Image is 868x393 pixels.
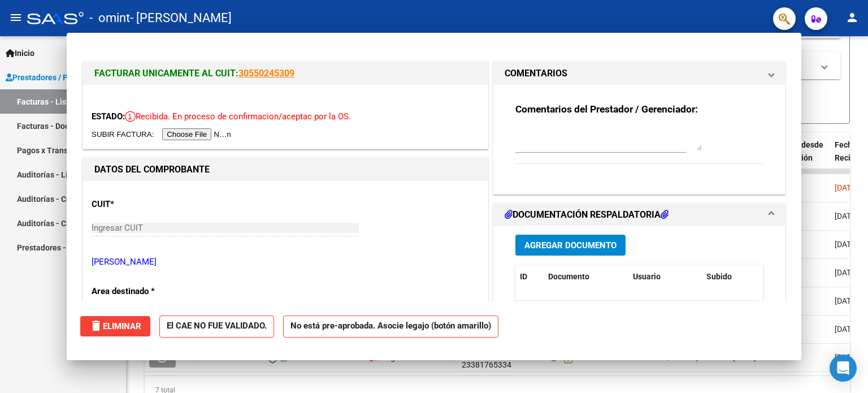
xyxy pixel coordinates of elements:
[505,67,567,80] h1: COMENTARIOS
[576,353,639,362] strong: Factura C: 1 - 479
[89,319,103,332] mat-icon: delete
[92,285,208,298] p: Area destinado *
[238,68,294,79] a: 30550245309
[520,272,527,281] span: ID
[94,164,210,175] strong: DATOS DEL COMPROBANTE
[159,316,274,338] strong: El CAE NO FUE VALIDADO.
[628,265,702,289] datatable-header-cell: Usuario
[80,316,150,336] button: Eliminar
[130,6,232,31] span: - [PERSON_NAME]
[515,265,544,289] datatable-header-cell: ID
[515,301,759,329] div: No data to display
[835,211,858,221] span: [DATE]
[493,85,785,194] div: COMENTARIOS
[758,265,815,289] datatable-header-cell: Acción
[94,68,238,79] span: FACTURAR UNICAMENTE AL CUIT:
[92,198,208,211] p: CUIT
[515,235,626,256] button: Agregar Documento
[845,11,859,24] mat-icon: person
[706,272,732,281] span: Subido
[830,355,857,382] div: Open Intercom Messenger
[835,140,866,162] span: Fecha Recibido
[784,140,823,162] span: Días desde Emisión
[835,353,858,362] span: [DATE]
[92,111,125,122] span: ESTADO:
[835,268,858,277] span: [DATE]
[544,265,628,289] datatable-header-cell: Documento
[548,272,589,281] span: Documento
[524,240,617,251] span: Agregar Documento
[6,71,108,84] span: Prestadores / Proveedores
[92,256,479,269] p: [PERSON_NAME]
[702,265,758,289] datatable-header-cell: Subido
[835,183,858,192] span: [DATE]
[835,240,858,249] span: [DATE]
[779,133,830,183] datatable-header-cell: Días desde Emisión
[633,272,661,281] span: Usuario
[125,111,351,122] span: Recibida. En proceso de confirmacion/aceptac por la OS.
[515,103,698,115] strong: Comentarios del Prestador / Gerenciador:
[835,325,858,334] span: [DATE]
[89,6,130,31] span: - omint
[505,208,669,222] h1: DOCUMENTACIÓN RESPALDATORIA
[835,296,858,305] span: [DATE]
[6,47,34,59] span: Inicio
[283,316,498,338] strong: No está pre-aprobada. Asocie legajo (botón amarillo)
[493,62,785,85] mat-expansion-panel-header: COMENTARIOS
[9,11,23,24] mat-icon: menu
[89,321,141,331] span: Eliminar
[493,204,785,226] mat-expansion-panel-header: DOCUMENTACIÓN RESPALDATORIA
